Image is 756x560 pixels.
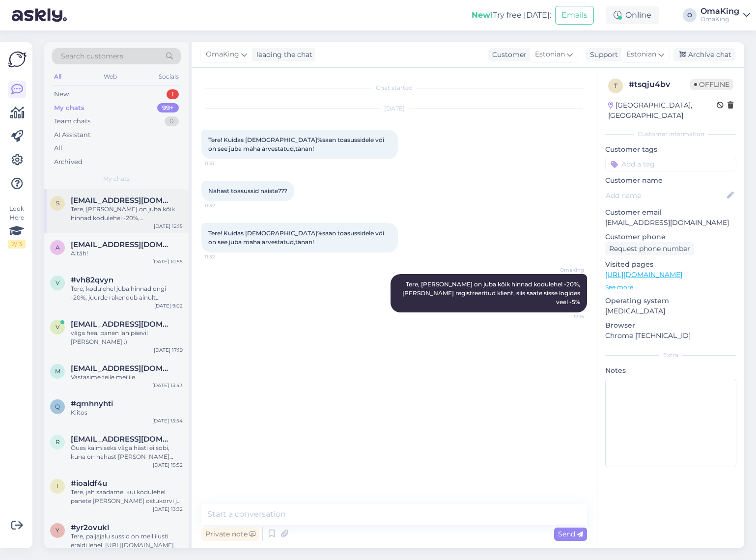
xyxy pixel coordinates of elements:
[54,143,62,153] div: All
[683,8,697,22] div: O
[204,202,241,209] span: 11:32
[152,417,183,424] div: [DATE] 15:54
[606,6,659,24] div: Online
[201,528,259,541] div: Private note
[472,10,493,20] b: New!
[252,50,312,60] div: leading the chat
[208,136,386,152] span: Tere! Kuidas [DEMOGRAPHIC_DATA]%saan toasussidele vöi on see juba maha arvestatud,tänan!
[71,249,183,258] div: Aitäh!
[201,84,587,92] div: Chat started
[71,479,107,488] span: #ioaldf4u
[56,244,60,251] span: a
[605,320,736,331] p: Browser
[152,258,183,265] div: [DATE] 10:55
[55,367,60,375] span: m
[71,444,183,461] div: Õues käimiseks väga hästi ei sobi, kuna on nahast [PERSON_NAME] kardavad niiskust. Kui on kuiv il...
[56,482,58,490] span: i
[700,7,739,15] div: OmaKing
[56,323,59,331] span: v
[605,144,736,155] p: Customer tags
[54,89,69,99] div: New
[61,51,123,61] span: Search customers
[201,104,587,113] div: [DATE]
[157,70,181,83] div: Socials
[71,205,183,223] div: Tere, [PERSON_NAME] on juba kõik hinnad kodulehel -20%, [PERSON_NAME] registreeritud klient, siis...
[402,280,582,306] span: Tere, [PERSON_NAME] on juba kõik hinnad kodulehel -20%, [PERSON_NAME] registreeritud klient, siis...
[8,204,26,249] div: Look Here
[629,79,690,90] div: # tsqju4bv
[605,242,694,255] div: Request phone number
[605,232,736,242] p: Customer phone
[605,365,736,376] p: Notes
[488,50,527,60] div: Customer
[167,89,179,99] div: 1
[154,346,183,354] div: [DATE] 17:19
[605,270,682,279] a: [URL][DOMAIN_NAME]
[71,373,183,382] div: Vastasime teile meilile.
[555,6,594,25] button: Emails
[71,196,173,205] span: skuivanen@gmail.com
[102,70,119,83] div: Web
[626,49,656,60] span: Estonian
[673,48,735,61] div: Archive chat
[605,283,736,292] p: See more ...
[547,313,584,320] span: 12:15
[204,160,241,167] span: 11:31
[71,399,113,408] span: #qmhnyhti
[103,174,130,183] span: My chats
[8,50,27,69] img: Askly Logo
[52,70,63,83] div: All
[54,103,84,113] div: My chats
[605,157,736,171] input: Add a tag
[71,329,183,346] div: väga hea, panen lähipäevil [PERSON_NAME] :)
[605,331,736,341] p: Chrome [TECHNICAL_ID]
[71,364,173,373] span: maris.pukk@kaamos.ee
[71,435,173,444] span: rickheuvelmans@hotmail.com
[606,190,725,201] input: Add name
[71,276,113,284] span: #vh82qvyn
[8,240,26,249] div: 2 / 3
[204,253,241,260] span: 11:32
[71,488,183,505] div: Tere, jah saadame, kui kodulehel panete [PERSON_NAME] ostukorvi ja lähete maksma siis seal saate ...
[56,199,59,207] span: s
[206,49,239,60] span: OmaKing
[208,229,386,246] span: Tere! Kuidas [DEMOGRAPHIC_DATA]%saan toasussidele vöi on see juba maha arvestatud,tänan!
[605,207,736,218] p: Customer email
[152,382,183,389] div: [DATE] 13:43
[472,9,551,21] div: Try free [DATE]:
[153,461,183,469] div: [DATE] 15:52
[547,266,584,274] span: OmaKing
[71,408,183,417] div: Kiitos
[700,7,750,23] a: OmaKingOmaKing
[558,530,583,538] span: Send
[54,157,83,167] div: Archived
[605,175,736,186] p: Customer name
[700,15,739,23] div: OmaKing
[605,130,736,139] div: Customer information
[54,116,90,126] div: Team chats
[153,505,183,513] div: [DATE] 13:32
[71,284,183,302] div: Tere, kodulehel juba hinnad ongi -20%, juurde rakendub ainult püsikliendisoodustus -5%, kui aga [...
[605,306,736,316] p: [MEDICAL_DATA]
[157,103,179,113] div: 99+
[71,523,109,532] span: #yr2ovukl
[608,100,717,121] div: [GEOGRAPHIC_DATA], [GEOGRAPHIC_DATA]
[56,279,59,286] span: v
[154,302,183,309] div: [DATE] 9:02
[690,79,733,90] span: Offline
[614,82,617,89] span: t
[56,438,60,446] span: r
[71,532,183,550] div: Tere, paljajalu sussid on meil ilusti eraldi lehel. [URL][DOMAIN_NAME]
[54,130,90,140] div: AI Assistant
[71,240,173,249] span: annelajarvik@gmail.com
[208,187,287,195] span: Nahast toasussid naiste???
[586,50,618,60] div: Support
[56,527,59,534] span: y
[154,223,183,230] div: [DATE] 12:15
[55,403,60,410] span: q
[71,320,173,329] span: varik900@gmail.com
[605,296,736,306] p: Operating system
[605,218,736,228] p: [EMAIL_ADDRESS][DOMAIN_NAME]
[605,351,736,360] div: Extra
[165,116,179,126] div: 0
